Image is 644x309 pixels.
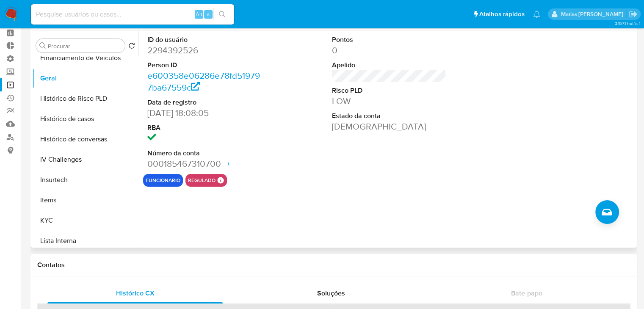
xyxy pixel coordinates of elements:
[147,69,260,94] a: e600358e06286e78fd519797ba67559c
[33,129,138,149] button: Histórico de conversas
[146,179,180,182] button: funcionario
[116,288,155,298] span: Histórico CX
[332,111,447,121] dt: Estado da conta
[533,11,540,18] a: Notificações
[33,190,138,210] button: Items
[39,42,46,49] button: Procurar
[33,109,138,129] button: Histórico de casos
[332,86,447,95] dt: Risco PLD
[147,158,262,170] dd: 000185467310700
[147,44,262,56] dd: 2294392526
[213,8,231,20] button: search-icon
[561,10,626,18] p: matias.logusso@mercadopago.com.br
[128,42,135,52] button: Retornar ao pedido padrão
[332,95,447,107] dd: LOW
[147,35,262,44] dt: ID do usuário
[317,288,345,298] span: Soluções
[207,10,210,18] span: s
[147,123,262,132] dt: RBA
[33,231,138,251] button: Lista Interna
[37,261,630,269] h1: Contatos
[188,179,216,182] button: regulado
[31,9,234,20] input: Pesquise usuários ou casos...
[147,61,262,70] dt: Person ID
[196,10,202,18] span: Alt
[48,42,122,50] input: Procurar
[332,61,447,70] dt: Apelido
[479,10,525,19] span: Atalhos rápidos
[33,88,138,109] button: Histórico de Risco PLD
[332,35,447,44] dt: Pontos
[147,149,262,158] dt: Número da conta
[629,10,638,19] a: Sair
[147,107,262,119] dd: [DATE] 18:08:05
[33,48,138,68] button: Financiamento de Veículos
[614,20,640,27] span: 3.157.1-hotfix-1
[33,149,138,170] button: IV Challenges
[511,288,542,298] span: Bate-papo
[33,68,138,88] button: Geral
[147,98,262,107] dt: Data de registro
[33,170,138,190] button: Insurtech
[332,44,447,56] dd: 0
[332,121,447,132] dd: [DEMOGRAPHIC_DATA]
[33,210,138,231] button: KYC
